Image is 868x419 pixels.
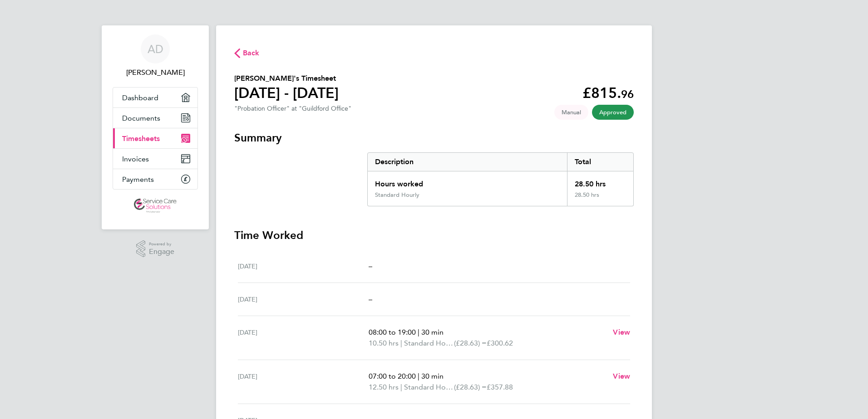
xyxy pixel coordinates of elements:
[134,199,177,213] img: servicecare-logo-retina.png
[613,327,630,338] a: View
[621,88,634,101] span: 96
[369,383,399,391] span: 12.50 hrs
[122,155,149,163] span: Invoices
[613,372,630,380] span: View
[369,328,416,336] span: 08:00 to 19:00
[234,84,339,102] h1: [DATE] - [DATE]
[113,149,197,169] a: Invoices
[369,339,399,347] span: 10.50 hrs
[418,372,419,380] span: |
[238,371,369,393] div: [DATE]
[113,88,197,107] a: Dashboard
[113,34,198,78] a: AD[PERSON_NAME]
[404,338,454,349] span: Standard Hourly
[234,131,634,145] h3: Summary
[368,153,567,171] div: Description
[238,327,369,349] div: [DATE]
[148,43,163,55] span: AD
[234,105,351,112] div: "Probation Officer" at "Guildford Office"
[136,240,175,258] a: Powered byEngage
[113,169,197,189] a: Payments
[454,383,487,391] span: (£28.63) =
[400,383,402,391] span: |
[421,372,444,380] span: 30 min
[369,295,372,303] span: –
[113,128,197,148] a: Timesheets
[554,105,588,120] span: This timesheet was manually created.
[400,339,402,347] span: |
[367,152,634,206] div: Summary
[582,84,634,102] app-decimal: £815.
[234,73,339,84] h2: [PERSON_NAME]'s Timesheet
[113,67,198,78] span: Alicia Diyyo
[375,191,419,199] div: Standard Hourly
[487,383,513,391] span: £357.88
[369,372,416,380] span: 07:00 to 20:00
[122,175,154,184] span: Payments
[243,48,260,58] span: Back
[234,47,260,58] button: Back
[122,114,160,122] span: Documents
[418,328,419,336] span: |
[113,108,197,128] a: Documents
[421,328,444,336] span: 30 min
[149,240,174,248] span: Powered by
[613,371,630,382] a: View
[238,261,369,272] div: [DATE]
[613,328,630,336] span: View
[567,153,633,171] div: Total
[454,339,487,347] span: (£28.63) =
[122,134,160,143] span: Timesheets
[592,105,634,120] span: This timesheet has been approved.
[567,191,633,206] div: 28.50 hrs
[122,93,158,102] span: Dashboard
[487,339,513,347] span: £300.62
[238,294,369,305] div: [DATE]
[368,171,567,191] div: Hours worked
[102,25,209,229] nav: Main navigation
[369,262,372,270] span: –
[149,248,174,256] span: Engage
[567,171,633,191] div: 28.50 hrs
[234,228,634,243] h3: Time Worked
[404,382,454,393] span: Standard Hourly
[113,199,198,213] a: Go to home page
